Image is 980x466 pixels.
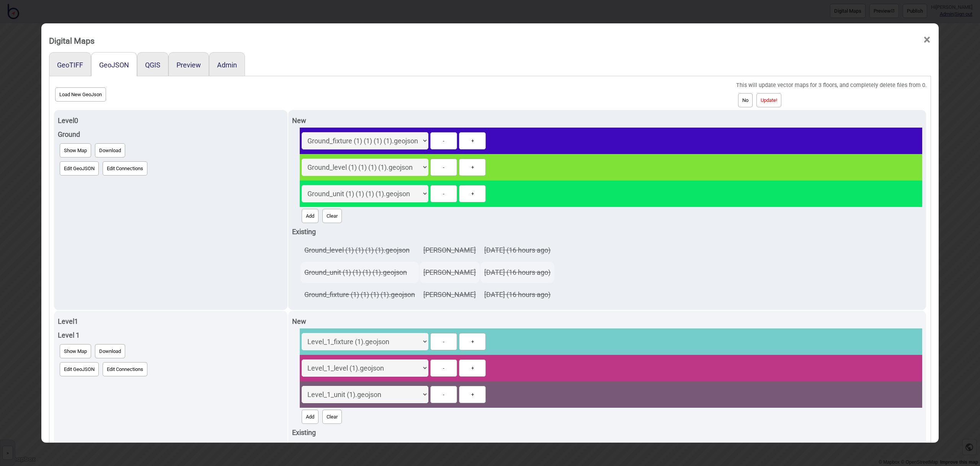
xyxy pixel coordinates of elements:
button: Edit Connections [103,362,147,376]
button: + [459,159,486,176]
span: Show Map [64,348,87,354]
strong: Existing [292,428,316,436]
strong: New [292,116,306,125]
button: Update! [756,93,781,107]
div: Ground [58,128,284,141]
div: This will update vector maps for 3 floors, and completely delete files from 0. [736,80,927,91]
button: - [430,185,457,202]
strong: New [292,317,306,325]
button: Download [95,143,125,158]
button: - [430,386,457,403]
button: + [459,359,486,377]
button: Edit GeoJSON [60,161,99,176]
button: Edit Connections [103,161,147,176]
td: [DATE] (16 hours ago) [480,284,554,305]
td: [PERSON_NAME] [420,262,480,283]
button: + [459,333,486,350]
td: Ground_unit (1) (1) (1) (1).geojson [301,262,419,283]
div: Level 0 [58,114,284,128]
td: [DATE] (16 hours ago) [452,440,526,462]
button: Admin [217,61,237,69]
button: Clear [322,209,342,223]
span: Show Map [64,148,87,153]
a: Edit Connections [101,159,149,177]
button: Download [95,344,125,358]
button: No [738,93,753,107]
td: Ground_level (1) (1) (1) (1).geojson [301,240,419,261]
button: - [430,159,457,176]
td: [PERSON_NAME] [420,284,480,305]
button: Show Map [60,143,91,158]
td: [DATE] (16 hours ago) [480,240,554,261]
button: Show Map [60,344,91,358]
button: + [459,132,486,149]
a: Edit Connections [101,360,149,378]
button: GeoTIFF [57,61,83,69]
div: Digital Maps [49,33,95,49]
div: Level 1 [58,328,284,342]
button: QGIS [145,61,160,69]
button: Add [302,410,318,424]
button: GeoJSON [99,61,129,69]
button: Clear [322,410,342,424]
button: Preview [176,61,201,69]
button: - [430,333,457,350]
button: Add [302,209,318,223]
td: Ground_fixture (1) (1) (1) (1).geojson [301,284,419,305]
button: + [459,185,486,202]
td: [DATE] (16 hours ago) [480,262,554,283]
button: + [459,386,486,403]
span: × [923,27,931,53]
button: Load New GeoJson [55,87,106,102]
button: - [430,359,457,377]
td: [PERSON_NAME] [391,440,451,462]
button: Edit GeoJSON [60,362,99,376]
td: [PERSON_NAME] [420,240,480,261]
div: Level 1 [58,315,284,328]
strong: Existing [292,228,316,236]
td: Level_1_fixture (1).geojson [301,440,390,462]
button: - [430,132,457,149]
